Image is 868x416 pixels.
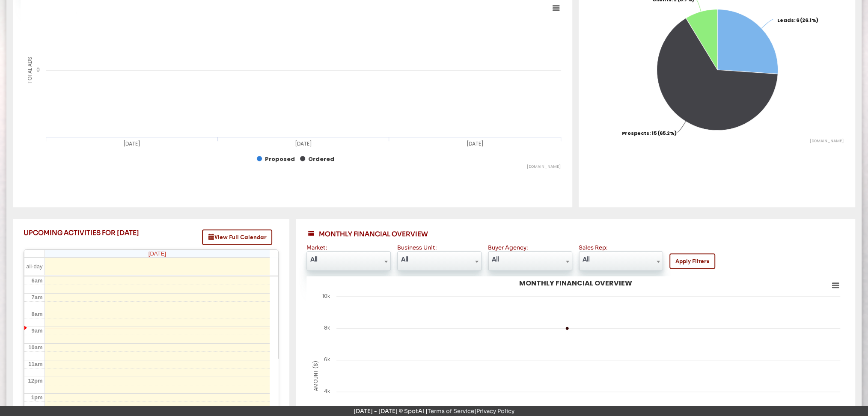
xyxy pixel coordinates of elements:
tspan: Total Ads [26,56,33,83]
label: Business Unit: [397,245,437,250]
tspan: Leads [777,17,794,24]
label: Buyer Agency: [488,245,528,250]
span: All [579,251,663,270]
span: All [307,252,390,266]
div: 10am [27,345,44,350]
div: 9am [30,328,44,333]
span: all-day [24,264,44,269]
tspan: [DATE] [123,140,140,147]
span: All [488,251,572,270]
tspan: Prospects [622,130,649,137]
a: Privacy Policy [476,407,514,415]
tspan: Proposed [265,155,295,163]
tspan: : 6 (26.1%) [794,17,818,24]
div: 6am [30,278,44,283]
tspan: : 15 (65.2%) [649,130,677,137]
a: [DATE] [147,250,168,257]
text: [DOMAIN_NAME] [527,164,561,169]
tspan: 4k [324,387,330,395]
text: [DOMAIN_NAME] [810,138,844,143]
span: All [398,252,481,266]
tspan: [DATE] [466,140,483,147]
a: View Full Calendar [202,229,272,245]
div: 7am [30,294,44,300]
span: All [306,251,391,270]
tspan: 0 [36,66,40,73]
span: All [397,251,482,270]
span: MONTHLY FINANCIAL OVERVIEW [306,230,428,238]
div: 12pm [27,378,45,383]
button: Apply Filters [669,253,715,269]
span: UPCOMING ACTIVITIES FOR [DATE] [24,229,139,236]
tspan: Amount ($) [312,360,319,391]
label: Sales Rep: [579,245,607,250]
tspan: 6k [324,356,330,363]
a: Terms of Service [428,407,474,415]
div: 11am [27,361,44,367]
label: Market: [306,245,327,250]
tspan: 10k [322,292,330,300]
tspan: 8k [324,324,330,331]
tspan: Monthly Financial Overview [519,278,632,288]
span: All [579,252,663,266]
tspan: [DATE] [295,140,312,147]
tspan: Ordered [308,155,334,163]
span: All [488,252,572,266]
div: 8am [30,311,44,317]
div: 1pm [30,395,45,400]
